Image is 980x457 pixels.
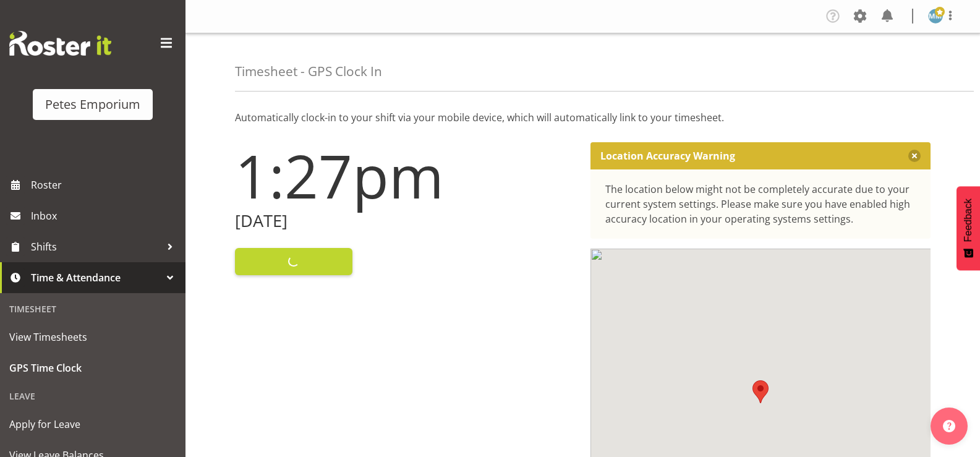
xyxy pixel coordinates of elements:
[9,328,176,346] span: View Timesheets
[9,415,176,434] span: Apply for Leave
[235,64,382,79] h4: Timesheet - GPS Clock In
[3,383,182,409] div: Leave
[235,142,576,209] h1: 1:27pm
[45,95,140,114] div: Petes Emporium
[3,296,182,322] div: Timesheet
[235,211,576,231] h2: [DATE]
[235,110,931,125] p: Automatically clock-in to your shift via your mobile device, which will automatically link to you...
[928,9,943,23] img: mandy-mosley3858.jpg
[963,199,974,242] span: Feedback
[9,359,176,377] span: GPS Time Clock
[600,150,735,162] p: Location Accuracy Warning
[31,176,179,194] span: Roster
[908,150,921,162] button: Close message
[31,237,161,256] span: Shifts
[9,31,111,56] img: Rosterit website logo
[605,182,916,226] div: The location below might not be completely accurate due to your current system settings. Please m...
[957,186,980,270] button: Feedback - Show survey
[3,322,182,352] a: View Timesheets
[31,268,161,287] span: Time & Attendance
[3,409,182,440] a: Apply for Leave
[3,352,182,383] a: GPS Time Clock
[31,207,179,225] span: Inbox
[943,420,955,432] img: help-xxl-2.png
